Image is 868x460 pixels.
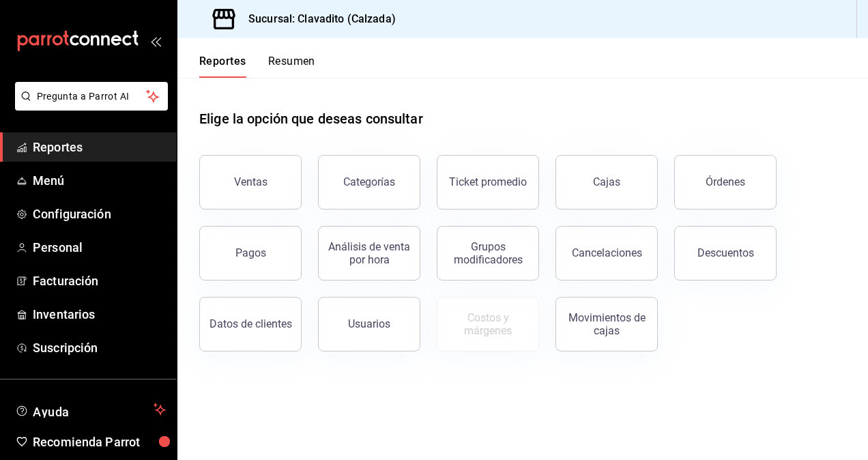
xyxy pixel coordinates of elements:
[572,246,642,259] div: Cancelaciones
[555,226,658,281] button: Cancelaciones
[235,246,266,259] div: Pagos
[348,317,390,330] div: Usuarios
[555,297,658,351] button: Movimientos de cajas
[593,175,620,188] div: Cajas
[318,297,420,351] button: Usuarios
[449,175,527,188] div: Ticket promedio
[37,89,147,104] span: Pregunta a Parrot AI
[437,226,539,281] button: Grupos modificadores
[33,305,166,324] span: Inventarios
[697,246,754,259] div: Descuentos
[10,99,168,113] a: Pregunta a Parrot AI
[33,205,166,223] span: Configuración
[15,82,168,111] button: Pregunta a Parrot AI
[33,272,166,290] span: Facturación
[199,226,302,281] button: Pagos
[318,155,420,210] button: Categorías
[33,171,166,190] span: Menú
[33,138,166,156] span: Reportes
[674,226,777,281] button: Descuentos
[674,155,777,210] button: Órdenes
[33,339,166,357] span: Suscripción
[199,155,302,210] button: Ventas
[564,311,649,337] div: Movimientos de cajas
[33,238,166,257] span: Personal
[199,55,315,78] div: navigation tabs
[150,35,161,46] button: open_drawer_menu
[318,226,420,281] button: Análisis de venta por hora
[199,55,246,78] button: Reportes
[234,175,267,188] div: Ventas
[199,109,423,129] h1: Elige la opción que deseas consultar
[237,11,396,27] h3: Sucursal: Clavadito (Calzada)
[33,433,166,451] span: Recomienda Parrot
[327,240,411,266] div: Análisis de venta por hora
[437,297,539,351] button: Contrata inventarios para ver este reporte
[446,240,530,266] div: Grupos modificadores
[33,401,148,418] span: Ayuda
[555,155,658,210] button: Cajas
[446,311,530,337] div: Costos y márgenes
[706,175,745,188] div: Órdenes
[268,55,315,78] button: Resumen
[209,317,292,330] div: Datos de clientes
[199,297,302,351] button: Datos de clientes
[437,155,539,210] button: Ticket promedio
[343,175,395,188] div: Categorías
